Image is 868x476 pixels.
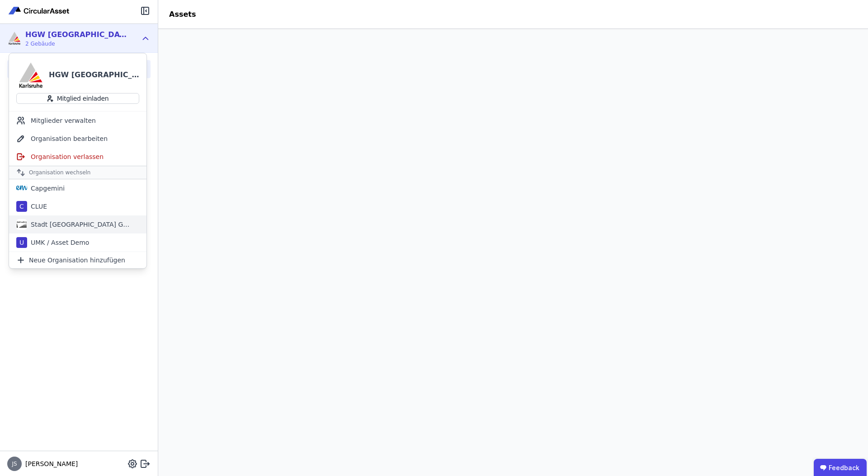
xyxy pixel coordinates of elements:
div: C [16,201,27,212]
img: HGW Karlsruhe [16,61,45,89]
div: Assets [158,9,207,20]
span: JS [12,461,17,467]
div: Organisation verlassen [9,148,146,166]
div: U [16,237,27,248]
div: Mitglieder verwalten [9,112,146,130]
img: HGW Karlsruhe [7,31,22,46]
span: Neue Organisation hinzufügen [29,256,125,265]
div: UMK / Asset Demo [27,238,89,247]
span: 2 Gebäude [25,40,129,47]
iframe: retool [158,29,868,476]
button: Mitglied einladen [16,93,139,104]
img: Concular [7,5,71,16]
img: Stadt Aachen Gebäudemanagement [16,219,27,230]
img: Capgemini [16,183,27,194]
div: Capgemini [27,184,65,193]
div: CLUE [27,202,47,211]
div: Organisation wechseln [9,166,146,179]
span: [PERSON_NAME] [22,459,78,468]
div: Organisation bearbeiten [9,130,146,148]
div: HGW [GEOGRAPHIC_DATA] [25,29,129,40]
div: Stadt [GEOGRAPHIC_DATA] Gebäudemanagement [27,220,131,229]
div: HGW [GEOGRAPHIC_DATA] [49,70,139,80]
